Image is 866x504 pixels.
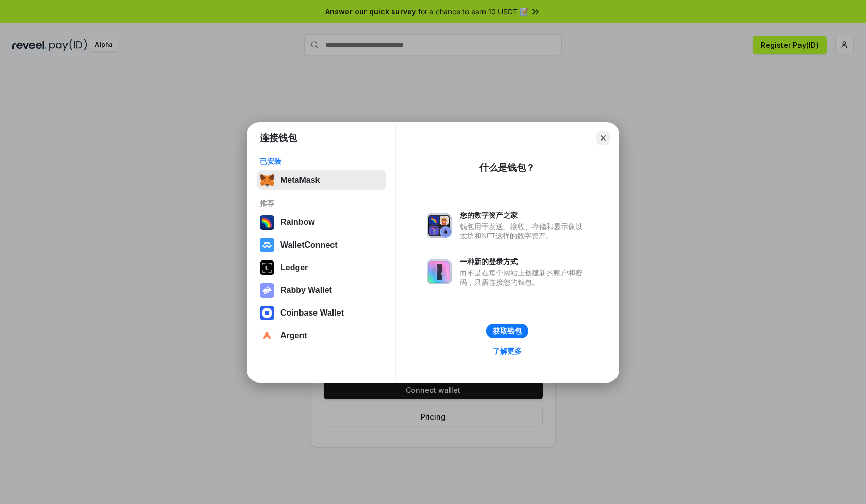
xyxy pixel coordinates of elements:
[460,211,588,220] div: 您的数字资产之家
[280,263,308,272] div: Ledger
[260,215,274,230] img: svg+xml,%3Csvg%20width%3D%22120%22%20height%3D%22120%22%20viewBox%3D%220%200%20120%20120%22%20fil...
[280,286,332,295] div: Rabby Wallet
[257,170,386,190] button: MetaMask
[257,303,386,323] button: Coinbase Wallet
[280,308,344,318] div: Coinbase Wallet
[260,173,274,187] img: svg+xml,%3Csvg%20fill%3D%22none%22%20height%3D%2233%22%20viewBox%3D%220%200%2035%2033%22%20width%...
[257,212,386,233] button: Rainbow
[280,218,315,227] div: Rainbow
[257,235,386,255] button: WalletConnect
[427,213,452,238] img: svg+xml,%3Csvg%20xmlns%3D%22http%3A%2F%2Fwww.w3.org%2F2000%2Fsvg%22%20fill%3D%22none%22%20viewBox...
[260,238,274,252] img: svg+xml,%3Csvg%20width%3D%2228%22%20height%3D%2228%22%20viewBox%3D%220%200%2028%2028%22%20fill%3D...
[280,176,320,185] div: MetaMask
[260,260,274,275] img: svg+xml,%3Csvg%20xmlns%3D%22http%3A%2F%2Fwww.w3.org%2F2000%2Fsvg%22%20width%3D%2228%22%20height%3...
[260,283,274,298] img: svg+xml,%3Csvg%20xmlns%3D%22http%3A%2F%2Fwww.w3.org%2F2000%2Fsvg%22%20fill%3D%22none%22%20viewBox...
[479,162,535,174] div: 什么是钱包？
[257,325,386,346] button: Argent
[260,132,297,144] h1: 连接钱包
[260,328,274,343] img: svg+xml,%3Csvg%20width%3D%2228%22%20height%3D%2228%22%20viewBox%3D%220%200%2028%2028%22%20fill%3D...
[260,306,274,320] img: svg+xml,%3Csvg%20width%3D%2228%22%20height%3D%2228%22%20viewBox%3D%220%200%2028%2028%22%20fill%3D...
[596,131,610,145] button: Close
[460,268,588,287] div: 而不是在每个网站上创建新的账户和密码，只需连接您的钱包。
[460,222,588,240] div: 钱包用于发送、接收、存储和显示像以太坊和NFT这样的数字资产。
[493,346,522,356] div: 了解更多
[493,326,522,336] div: 获取钱包
[257,280,386,301] button: Rabby Wallet
[486,324,528,338] button: 获取钱包
[427,259,452,284] img: svg+xml,%3Csvg%20xmlns%3D%22http%3A%2F%2Fwww.w3.org%2F2000%2Fsvg%22%20fill%3D%22none%22%20viewBox...
[260,157,383,166] div: 已安装
[487,344,528,358] a: 了解更多
[280,331,307,340] div: Argent
[260,199,383,208] div: 推荐
[460,257,588,266] div: 一种新的登录方式
[280,240,338,250] div: WalletConnect
[257,257,386,278] button: Ledger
